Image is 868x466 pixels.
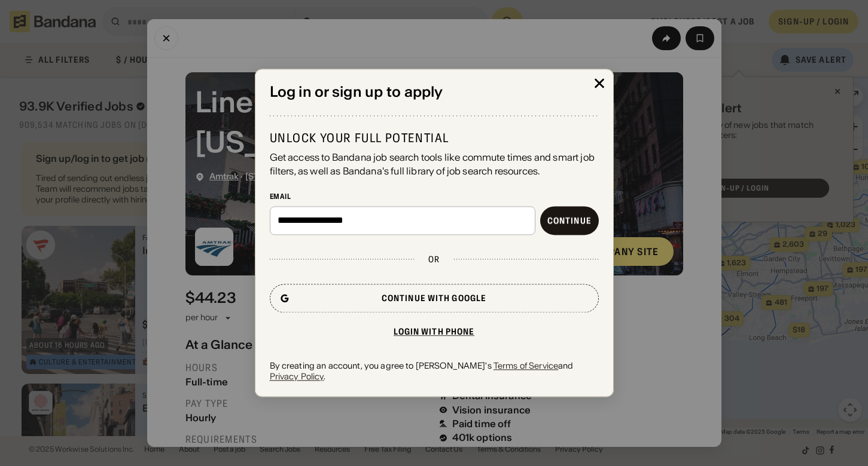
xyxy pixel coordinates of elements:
[382,294,486,302] div: Continue with Google
[394,327,475,336] div: Login with phone
[428,254,440,265] div: or
[494,360,558,371] a: Terms of Service
[270,192,599,201] div: Email
[270,84,599,101] div: Log in or sign up to apply
[547,216,592,225] div: Continue
[270,371,324,382] a: Privacy Policy
[270,151,599,178] div: Get access to Bandana job search tools like commute times and smart job filters, as well as Banda...
[270,131,599,146] div: Unlock your full potential
[270,360,599,382] div: By creating an account, you agree to [PERSON_NAME]'s and .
